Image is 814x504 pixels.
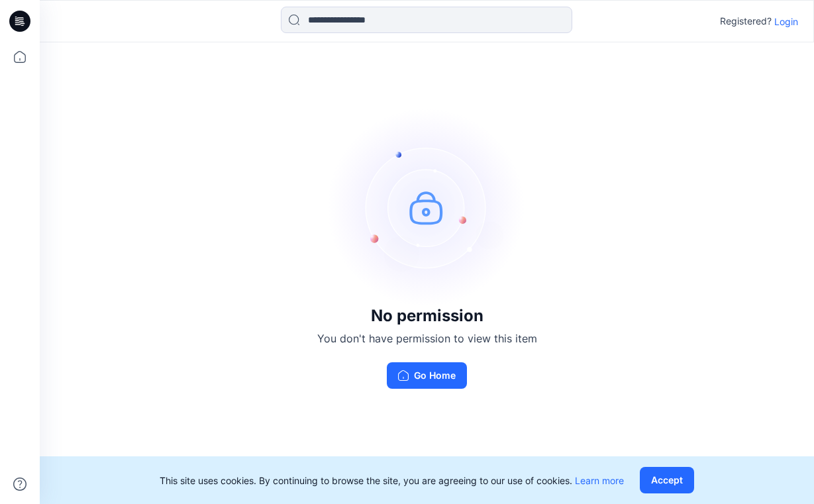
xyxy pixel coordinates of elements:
[317,330,537,346] p: You don't have permission to view this item
[387,362,467,389] button: Go Home
[317,307,537,325] h3: No permission
[328,108,527,307] img: no-perm.svg
[160,474,624,487] p: This site uses cookies. By continuing to browse the site, you are agreeing to our use of cookies.
[640,467,694,493] button: Accept
[575,475,624,486] a: Learn more
[720,13,772,29] p: Registered?
[774,15,798,28] p: Login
